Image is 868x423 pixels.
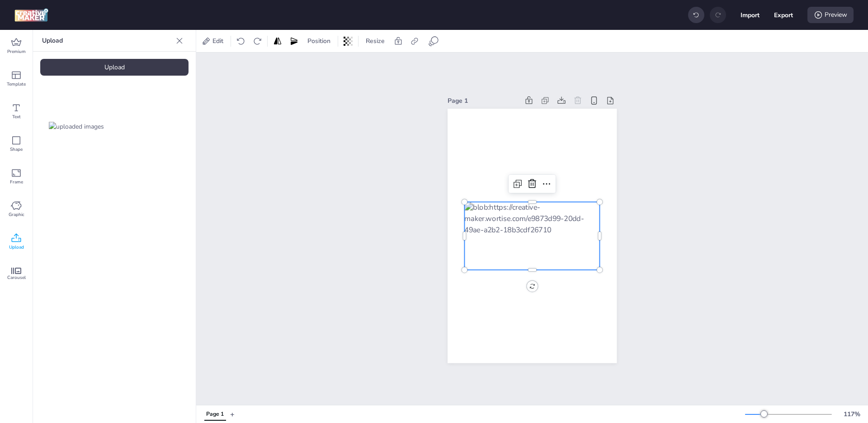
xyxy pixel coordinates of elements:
div: Preview [807,7,854,23]
div: Tabs [200,406,230,422]
span: Text [12,113,21,120]
span: Carousel [7,274,26,281]
span: Premium [7,48,26,55]
span: Upload [9,244,24,251]
span: Resize [364,36,387,46]
div: Page 1 [206,410,224,418]
p: Upload [42,30,172,52]
button: + [230,406,235,422]
button: Import [741,5,759,24]
span: Position [306,36,332,46]
div: Upload [40,59,189,76]
div: Page 1 [448,96,519,106]
button: Export [774,5,793,24]
span: Frame [10,178,23,186]
span: Graphic [9,211,24,218]
img: uploaded images [49,122,104,131]
span: Shape [10,146,23,153]
img: logo Creative Maker [14,8,48,22]
span: Template [7,81,26,88]
span: Edit [211,36,225,46]
div: 117 % [841,409,863,419]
